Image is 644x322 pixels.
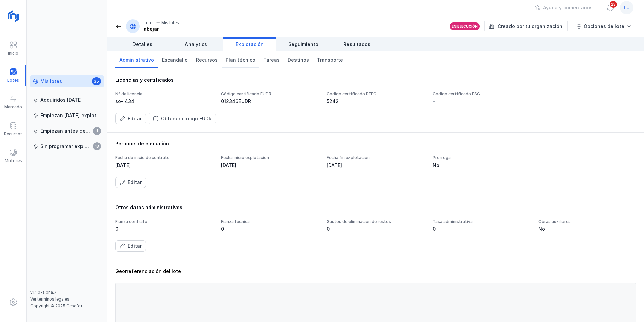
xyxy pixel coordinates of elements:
div: Código certificado EUDR [221,91,319,97]
a: Tareas [259,51,284,68]
div: Fecha fin explotación [327,155,424,160]
button: Obtener código EUDR [149,113,216,124]
div: Nº de licencia [115,91,213,97]
span: Seguimiento [288,41,318,48]
div: Editar [128,179,142,186]
div: Código certificado FSC [433,91,530,97]
span: Administrativo [119,57,154,63]
button: Ayuda y comentarios [531,2,597,13]
span: Analytics [185,41,207,48]
div: Sin programar explotación [40,143,91,150]
span: Recursos [196,57,218,63]
div: Adquiridos [DATE] [40,97,83,103]
div: Inicio [8,51,18,56]
span: Transporte [317,57,343,63]
a: Recursos [192,51,222,68]
div: Creado por tu organización [489,21,569,31]
div: Recursos [4,131,23,137]
a: Empiezan [DATE] explotación [30,109,104,122]
a: Administrativo [115,51,158,68]
div: 012346EUDR [221,98,319,105]
span: Detalles [132,41,152,48]
a: Plan técnico [222,51,259,68]
a: Escandallo [158,51,192,68]
div: [DATE] [221,162,319,169]
div: [DATE] [115,162,213,169]
a: Transporte [313,51,347,68]
div: Copyright © 2025 Cesefor [30,303,104,309]
a: Analytics [169,37,223,51]
span: 35 [92,77,101,85]
a: Seguimiento [276,37,330,51]
a: Detalles [115,37,169,51]
div: Prórroga [433,155,530,160]
div: Fianza técnica [221,219,319,224]
div: Editar [128,115,142,122]
div: Motores [5,158,22,164]
div: No [538,226,636,232]
div: Lotes [144,20,155,26]
div: Fecha inicio explotación [221,155,319,160]
div: Otros datos administrativos [115,204,636,211]
div: Licencias y certificados [115,77,636,83]
div: [DATE] [327,162,424,169]
div: 0 [433,226,530,232]
span: Resultados [343,41,370,48]
div: Fecha de inicio de contrato [115,155,213,160]
img: logoRight.svg [5,8,22,25]
span: lu [624,4,630,11]
div: Mis lotes [161,20,179,26]
div: v1.1.0-alpha.7 [30,290,104,295]
div: Fianza contrato [115,219,213,224]
div: Mercado [4,104,22,110]
button: Editar [115,113,146,124]
span: 1 [93,127,101,135]
span: Escandallo [162,57,188,63]
button: Editar [115,240,146,252]
div: Empiezan [DATE] explotación [40,112,101,119]
div: 5242 [327,98,424,105]
div: Obtener código EUDR [161,115,212,122]
a: Sin programar explotación13 [30,140,104,152]
a: Mis lotes35 [30,75,104,87]
div: Ayuda y comentarios [543,4,593,11]
div: Períodos de ejecución [115,140,636,147]
div: Empiezan antes de 7 días [40,128,91,134]
span: 13 [93,142,101,150]
div: Código certificado PEFC [327,91,424,97]
a: Destinos [284,51,313,68]
div: Gastos de eliminación de restos [327,219,424,224]
div: En ejecución [452,24,478,29]
div: 0 [115,226,213,232]
div: - [433,98,435,105]
div: Mis lotes [40,78,62,85]
span: Destinos [288,57,309,63]
span: Tareas [263,57,280,63]
div: Obras auxiliares [538,219,636,224]
div: No [433,162,530,169]
div: so- 434 [115,98,213,105]
div: 0 [221,226,319,232]
div: Georreferenciación del lote [115,268,636,275]
div: abejar [144,26,179,32]
a: Ver términos legales [30,296,69,302]
a: Explotación [223,37,276,51]
div: Tasa administrativa [433,219,530,224]
span: Explotación [236,41,264,48]
button: Editar [115,177,146,188]
div: Opciones de lote [584,23,624,30]
span: 23 [609,0,618,8]
a: Empiezan antes de 7 días1 [30,125,104,137]
span: Plan técnico [226,57,255,63]
div: Editar [128,243,142,249]
div: 0 [327,226,424,232]
a: Adquiridos [DATE] [30,94,104,106]
a: Resultados [330,37,384,51]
